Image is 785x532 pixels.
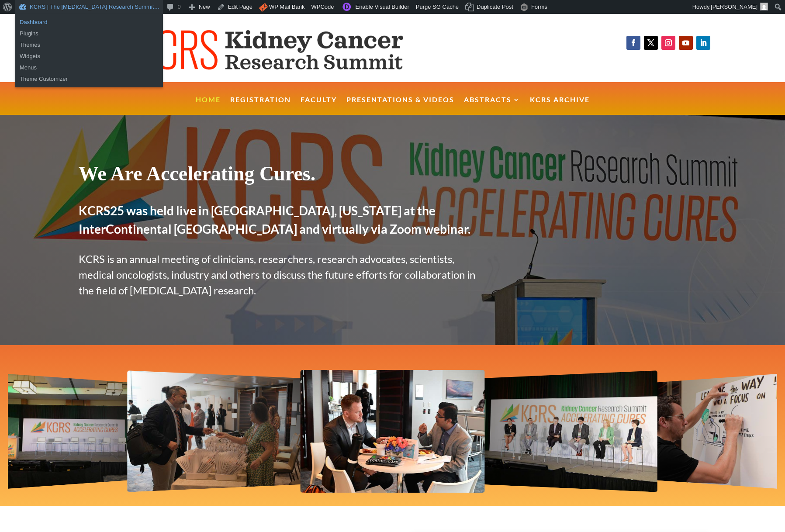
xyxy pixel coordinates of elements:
a: Follow on Facebook [626,36,640,50]
a: Menus [15,62,163,73]
p: KCRS is an annual meeting of clinicians, researchers, research advocates, scientists, medical onc... [79,251,486,298]
img: icon.png [259,3,268,12]
h2: KCRS25 was held live in [GEOGRAPHIC_DATA], [US_STATE] at the InterContinental [GEOGRAPHIC_DATA] a... [79,201,486,242]
div: 12 / 12 [128,371,306,493]
a: Presentations & Videos [346,97,454,115]
ul: KCRS | The Kidney Cancer Research Summit… [15,14,163,42]
ul: KCRS | The Kidney Cancer Research Summit… [15,37,163,87]
a: Abstracts [464,97,520,115]
a: Theme Customizer [15,73,163,85]
a: KCRS Archive [530,97,590,115]
span: [PERSON_NAME] [711,3,757,10]
img: KCRS generic logo wide [64,18,446,78]
a: Registration [230,97,291,115]
a: Faculty [301,97,337,115]
a: Widgets [15,51,163,62]
a: Follow on Youtube [679,36,693,50]
a: Dashboard [15,17,163,28]
a: Home [196,97,221,115]
a: Plugins [15,28,163,39]
a: Follow on Instagram [661,36,675,50]
div: 2 / 12 [479,371,657,493]
div: 1 / 12 [300,370,484,493]
h1: We Are Accelerating Cures. [79,162,486,190]
a: Themes [15,39,163,51]
a: Follow on LinkedIn [696,36,710,50]
a: Follow on X [644,36,658,50]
